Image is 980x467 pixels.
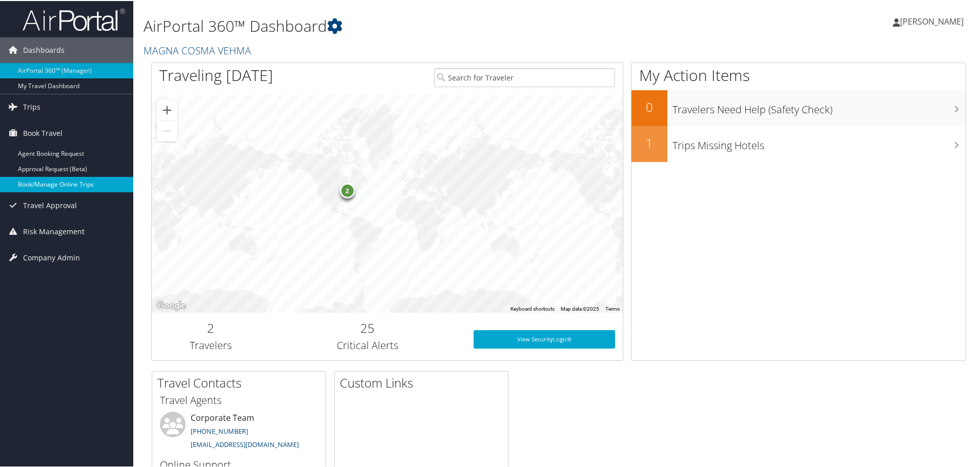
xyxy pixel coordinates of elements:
[23,7,125,31] img: airportal-logo.png
[157,373,325,391] h2: Travel Contacts
[160,392,318,407] h3: Travel Agents
[191,425,248,435] a: [PHONE_NUMBER]
[159,318,262,336] h2: 2
[900,15,964,26] span: [PERSON_NAME]
[155,411,323,453] li: Corporate Team
[191,439,299,448] a: [EMAIL_ADDRESS][DOMAIN_NAME]
[23,218,85,243] span: Risk Management
[511,304,555,312] button: Keyboard shortcuts
[474,329,615,348] a: View SecurityLogic®
[672,132,966,152] h3: Trips Missing Hotels
[144,14,697,36] h1: AirPortal 360™ Dashboard
[561,305,599,311] span: Map data ©2025
[144,43,254,56] a: MAGNA COSMA VEHMA
[23,36,65,62] span: Dashboards
[23,93,40,119] span: Trips
[672,96,966,116] h3: Travelers Need Help (Safety Check)
[631,89,966,125] a: 0Travelers Need Help (Safety Check)
[631,97,667,115] h2: 0
[277,318,458,336] h2: 25
[339,182,355,198] div: 2
[631,133,667,151] h2: 1
[605,305,620,311] a: Terms (opens in new tab)
[159,64,273,85] h1: Traveling [DATE]
[159,337,262,352] h3: Travelers
[631,64,966,85] h1: My Action Items
[340,373,508,391] h2: Custom Links
[893,5,974,36] a: [PERSON_NAME]
[23,119,63,145] span: Book Travel
[154,298,188,312] a: Open this area in Google Maps (opens a new window)
[277,337,458,352] h3: Critical Alerts
[23,244,80,270] span: Company Admin
[157,120,177,140] button: Zoom out
[434,67,615,86] input: Search for Traveler
[631,125,966,161] a: 1Trips Missing Hotels
[23,192,77,217] span: Travel Approval
[157,99,177,119] button: Zoom in
[154,298,188,312] img: Google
